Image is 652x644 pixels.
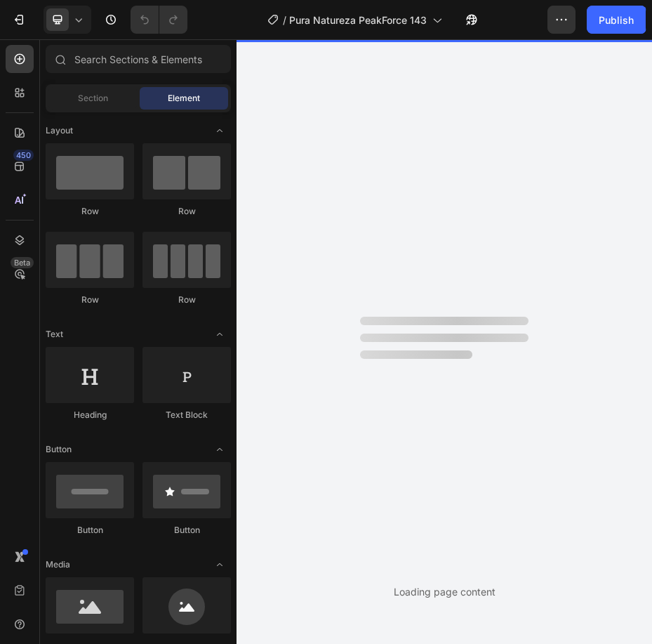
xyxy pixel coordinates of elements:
[142,294,231,306] div: Row
[208,119,231,142] span: Toggle open
[131,6,187,34] div: Undo/Redo
[46,45,231,73] input: Search Sections & Elements
[208,438,231,461] span: Toggle open
[394,584,495,599] div: Loading page content
[46,205,134,218] div: Row
[46,328,63,341] span: Text
[11,257,34,268] div: Beta
[13,150,34,161] div: 450
[142,409,231,421] div: Text Block
[46,558,70,571] span: Media
[168,92,200,105] span: Element
[46,294,134,306] div: Row
[289,13,427,27] span: Pura Natureza PeakForce 143
[208,553,231,576] span: Toggle open
[46,124,73,137] span: Layout
[142,524,231,537] div: Button
[46,443,72,456] span: Button
[283,13,286,27] span: /
[78,92,108,105] span: Section
[46,409,134,421] div: Heading
[599,13,634,27] div: Publish
[208,323,231,346] span: Toggle open
[587,6,646,34] button: Publish
[142,205,231,218] div: Row
[46,524,134,537] div: Button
